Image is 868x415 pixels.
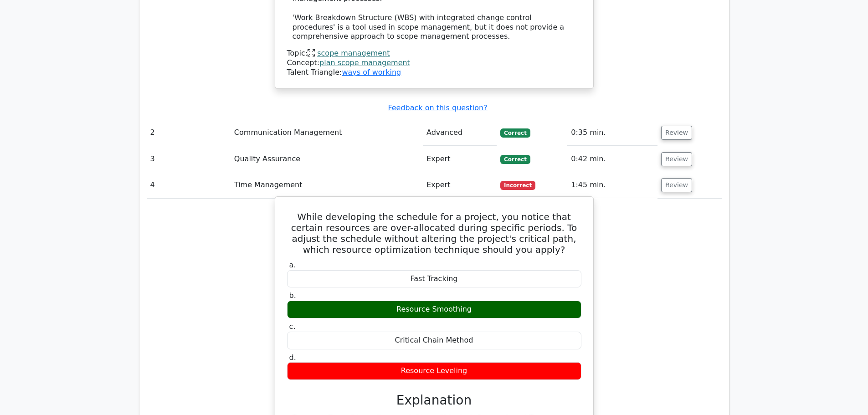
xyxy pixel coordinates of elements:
td: Time Management [231,172,423,198]
td: 1:45 min. [567,172,657,198]
a: plan scope management [319,58,410,67]
td: 0:35 min. [567,120,657,146]
td: 0:42 min. [567,146,657,172]
a: Feedback on this question? [388,103,487,112]
div: Resource Leveling [287,362,581,380]
button: Review [661,178,692,192]
td: 3 [147,146,231,172]
div: Fast Tracking [287,270,581,288]
a: scope management [317,49,390,57]
div: Talent Triangle: [287,49,581,77]
td: 4 [147,172,231,198]
button: Review [661,126,692,140]
h5: While developing the schedule for a project, you notice that certain resources are over-allocated... [286,211,582,255]
a: ways of working [342,68,401,77]
span: Incorrect [500,181,535,190]
td: Expert [423,172,497,198]
span: Correct [500,128,530,138]
td: Communication Management [231,120,423,146]
div: Topic: [287,49,581,58]
button: Review [661,152,692,166]
td: Quality Assurance [231,146,423,172]
td: Advanced [423,120,497,146]
div: Concept: [287,58,581,68]
span: c. [289,322,296,331]
h3: Explanation [293,393,576,408]
div: Resource Smoothing [287,301,581,318]
span: d. [289,353,296,362]
td: Expert [423,146,497,172]
span: a. [289,261,296,269]
div: Critical Chain Method [287,332,581,349]
span: b. [289,291,296,300]
td: 2 [147,120,231,146]
span: Correct [500,155,530,164]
